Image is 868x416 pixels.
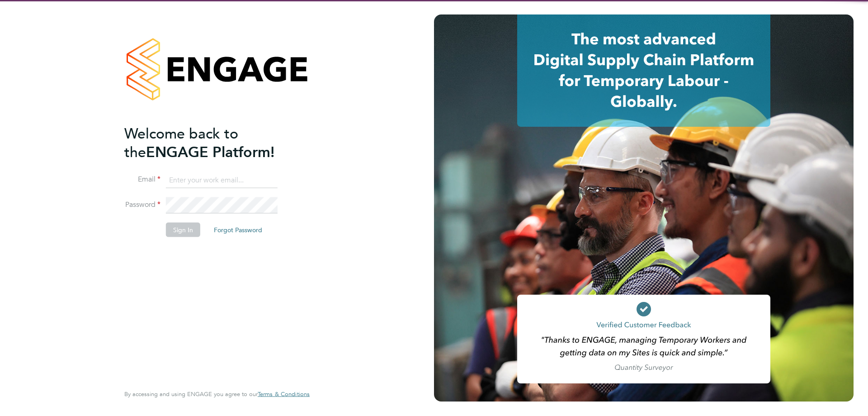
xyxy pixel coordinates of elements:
span: Welcome back to the [124,124,238,161]
button: Forgot Password [207,223,269,237]
h2: ENGAGE Platform! [124,124,301,161]
label: Password [124,200,160,210]
input: Enter your work email... [166,172,278,188]
span: By accessing and using ENGAGE you agree to our [124,390,310,398]
label: Email [124,175,160,184]
button: Sign In [166,223,200,237]
a: Terms & Conditions [258,391,310,398]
